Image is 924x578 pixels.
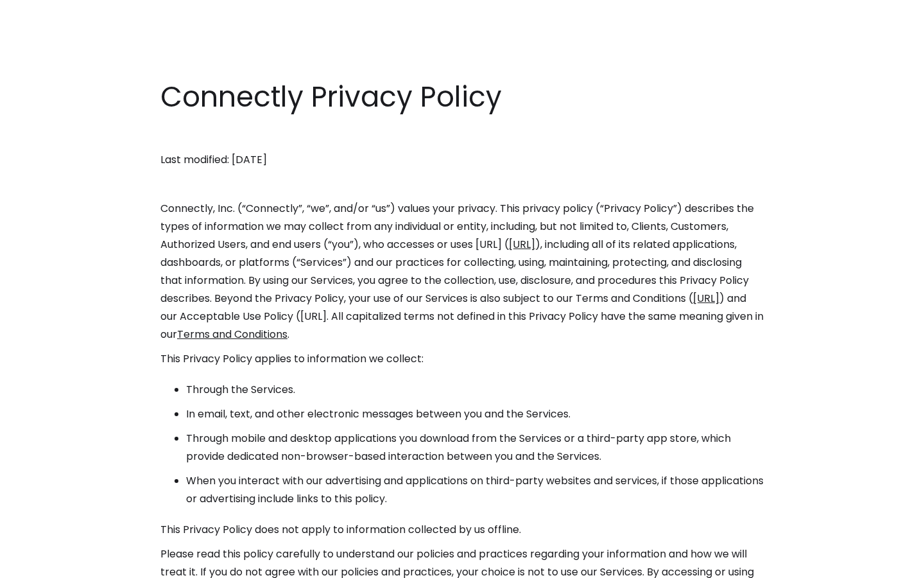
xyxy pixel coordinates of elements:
[26,556,77,574] ul: Language list
[160,350,764,368] p: This Privacy Policy applies to information we collect:
[693,291,719,306] a: [URL]
[186,472,764,508] li: When you interact with our advertising and applications on third-party websites and services, if ...
[186,381,764,399] li: Through the Services.
[160,521,764,539] p: This Privacy Policy does not apply to information collected by us offline.
[160,151,764,169] p: Last modified: [DATE]
[13,554,77,574] aside: Language selected: English
[177,327,287,342] a: Terms and Conditions
[160,175,764,193] p: ‍
[186,405,764,423] li: In email, text, and other electronic messages between you and the Services.
[160,77,764,117] h1: Connectly Privacy Policy
[160,127,764,144] p: ‍
[509,237,535,252] a: [URL]
[186,430,764,466] li: Through mobile and desktop applications you download from the Services or a third-party app store...
[160,200,764,344] p: Connectly, Inc. (“Connectly”, “we”, and/or “us”) values your privacy. This privacy policy (“Priva...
